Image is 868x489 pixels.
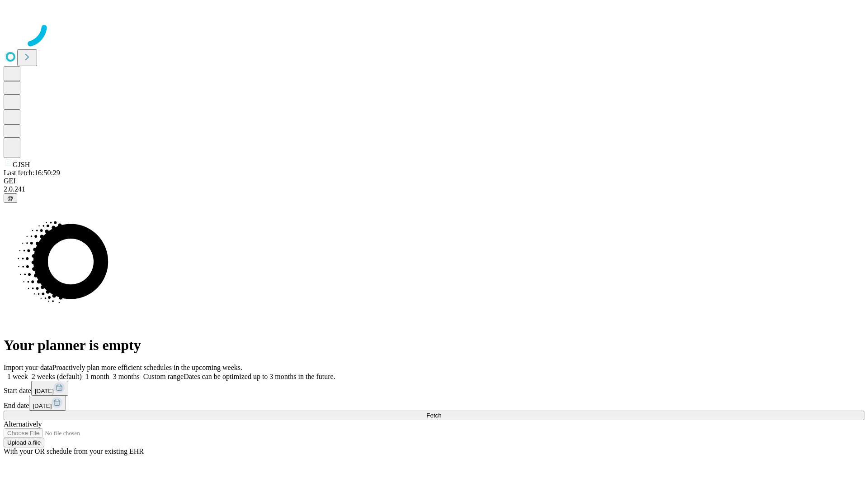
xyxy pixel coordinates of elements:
[4,438,44,447] button: Upload a file
[4,411,864,420] button: Fetch
[4,193,17,203] button: @
[85,373,109,380] span: 1 month
[52,364,242,371] span: Proactively plan more efficient schedules in the upcoming weeks.
[4,169,60,177] span: Last fetch: 16:50:29
[7,195,14,201] span: @
[4,381,864,396] div: Start date
[32,373,82,380] span: 2 weeks (default)
[13,161,30,168] span: GJSH
[35,388,54,394] span: [DATE]
[426,412,441,419] span: Fetch
[33,403,52,409] span: [DATE]
[4,447,144,455] span: With your OR schedule from your existing EHR
[4,177,864,185] div: GEI
[4,185,864,193] div: 2.0.241
[184,373,335,380] span: Dates can be optimized up to 3 months in the future.
[4,420,42,428] span: Alternatively
[143,373,184,380] span: Custom range
[7,373,28,380] span: 1 week
[4,396,864,411] div: End date
[29,396,66,411] button: [DATE]
[113,373,140,380] span: 3 months
[4,337,864,354] h1: Your planner is empty
[4,364,52,371] span: Import your data
[31,381,68,396] button: [DATE]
